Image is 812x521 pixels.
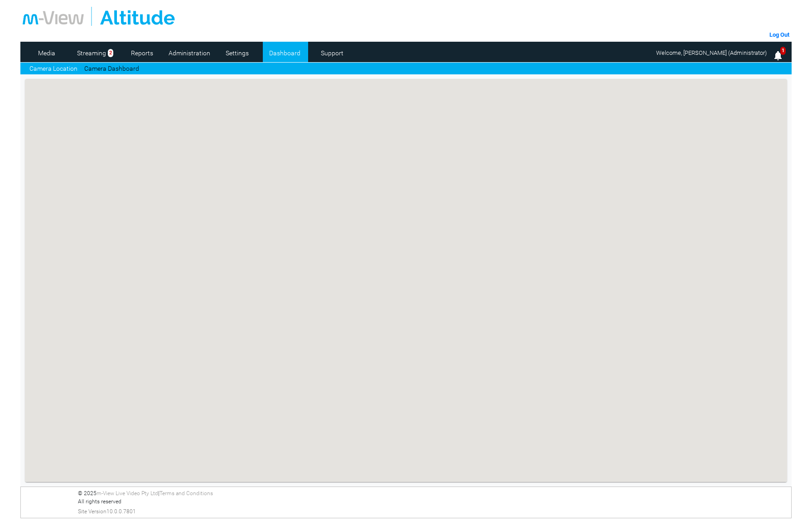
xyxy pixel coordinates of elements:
[78,507,789,516] div: Site Version
[78,489,789,516] div: © 2025 | All rights reserved
[29,64,77,73] a: Camera Location
[168,46,212,60] a: Administration
[769,31,789,38] a: Log Out
[106,507,136,516] span: 10.0.0.7801
[310,46,354,60] a: Support
[773,50,783,61] img: bell25.png
[25,46,69,60] a: Media
[263,46,307,60] a: Dashboard
[215,46,259,60] a: Settings
[120,46,164,60] a: Reports
[84,64,139,73] a: Camera Dashboard
[780,47,786,55] span: 1
[159,490,213,497] a: Terms and Conditions
[108,49,113,58] span: 2
[656,49,767,56] span: Welcome, [PERSON_NAME] (Administrator)
[97,490,158,497] a: m-View Live Video Pty Ltd
[72,46,111,60] a: Streaming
